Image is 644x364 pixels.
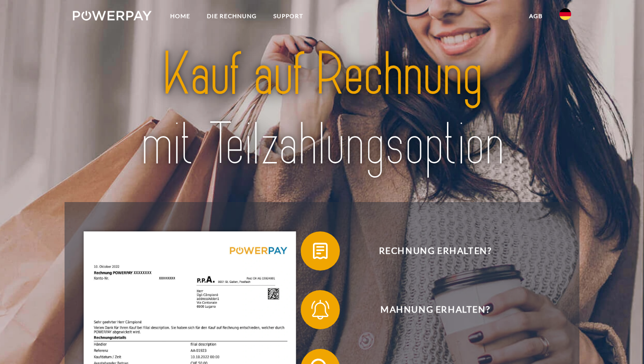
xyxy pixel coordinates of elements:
[521,7,551,25] a: agb
[301,231,555,271] button: Rechnung erhalten?
[73,11,152,21] img: logo-powerpay-white.svg
[308,297,333,322] img: qb_bell.svg
[162,7,199,25] a: Home
[315,231,555,271] span: Rechnung erhalten?
[559,8,571,20] img: de
[199,7,265,25] a: DIE RECHNUNG
[265,7,311,25] a: SUPPORT
[97,36,547,183] img: title-powerpay_de.svg
[301,290,555,329] button: Mahnung erhalten?
[315,290,555,329] span: Mahnung erhalten?
[308,239,333,263] img: qb_bill.svg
